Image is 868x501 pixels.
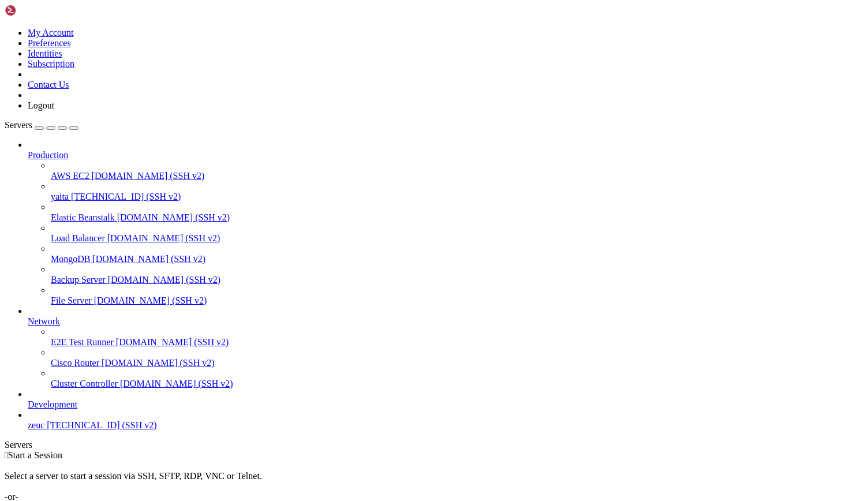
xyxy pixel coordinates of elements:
a: Cluster Controller [DOMAIN_NAME] (SSH v2) [51,379,863,389]
span: [DOMAIN_NAME] (SSH v2) [116,337,229,347]
li: E2E Test Runner [DOMAIN_NAME] (SSH v2) [51,327,863,347]
a: Identities [28,48,62,58]
a: Logout [28,100,54,110]
li: Backup Server [DOMAIN_NAME] (SSH v2) [51,264,863,285]
span: Production [28,150,68,160]
a: My Account [28,28,74,38]
span: Network [28,316,60,326]
li: MongoDB [DOMAIN_NAME] (SSH v2) [51,244,863,264]
li: zeuc [TECHNICAL_ID] (SSH v2) [28,410,863,431]
span: zeuc [28,420,44,430]
span: [DOMAIN_NAME] (SSH v2) [117,212,230,222]
li: File Server [DOMAIN_NAME] (SSH v2) [51,285,863,306]
span: [DOMAIN_NAME] (SSH v2) [92,171,205,181]
a: zeuc [TECHNICAL_ID] (SSH v2) [28,420,863,431]
img: Shellngn [5,5,71,16]
li: Elastic Beanstalk [DOMAIN_NAME] (SSH v2) [51,202,863,223]
a: Load Balancer [DOMAIN_NAME] (SSH v2) [51,233,863,244]
span: [DOMAIN_NAME] (SSH v2) [108,275,221,285]
span:  [5,450,8,460]
a: Cisco Router [DOMAIN_NAME] (SSH v2) [51,358,863,368]
a: Subscription [28,59,74,69]
span: Start a Session [8,450,62,460]
span: File Server [51,296,92,305]
li: Production [28,140,863,306]
li: Load Balancer [DOMAIN_NAME] (SSH v2) [51,223,863,244]
a: yaita [TECHNICAL_ID] (SSH v2) [51,192,863,202]
span: Cisco Router [51,358,99,368]
span: Servers [5,120,32,130]
li: AWS EC2 [DOMAIN_NAME] (SSH v2) [51,160,863,181]
span: [DOMAIN_NAME] (SSH v2) [102,358,215,368]
li: yaita [TECHNICAL_ID] (SSH v2) [51,181,863,202]
a: Contact Us [28,80,69,89]
div: Servers [5,440,863,450]
li: Cisco Router [DOMAIN_NAME] (SSH v2) [51,347,863,368]
span: Elastic Beanstalk [51,212,115,222]
span: Development [28,399,77,409]
a: File Server [DOMAIN_NAME] (SSH v2) [51,296,863,306]
a: E2E Test Runner [DOMAIN_NAME] (SSH v2) [51,337,863,347]
a: Preferences [28,38,71,48]
a: Backup Server [DOMAIN_NAME] (SSH v2) [51,275,863,285]
li: Cluster Controller [DOMAIN_NAME] (SSH v2) [51,368,863,389]
a: Development [28,399,863,410]
span: AWS EC2 [51,171,89,181]
span: [DOMAIN_NAME] (SSH v2) [107,233,220,243]
span: [DOMAIN_NAME] (SSH v2) [92,254,205,264]
span: E2E Test Runner [51,337,114,347]
span: Load Balancer [51,233,105,243]
span: Cluster Controller [51,379,118,388]
a: Network [28,316,863,327]
a: Elastic Beanstalk [DOMAIN_NAME] (SSH v2) [51,212,863,223]
li: Network [28,306,863,389]
span: Backup Server [51,275,106,285]
span: [TECHNICAL_ID] (SSH v2) [71,192,181,201]
span: [DOMAIN_NAME] (SSH v2) [120,379,233,388]
span: yaita [51,192,69,201]
li: Development [28,389,863,410]
span: MongoDB [51,254,90,264]
span: [TECHNICAL_ID] (SSH v2) [47,420,156,430]
a: Servers [5,120,78,130]
span: [DOMAIN_NAME] (SSH v2) [94,296,207,305]
a: Production [28,150,863,160]
a: AWS EC2 [DOMAIN_NAME] (SSH v2) [51,171,863,181]
a: MongoDB [DOMAIN_NAME] (SSH v2) [51,254,863,264]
